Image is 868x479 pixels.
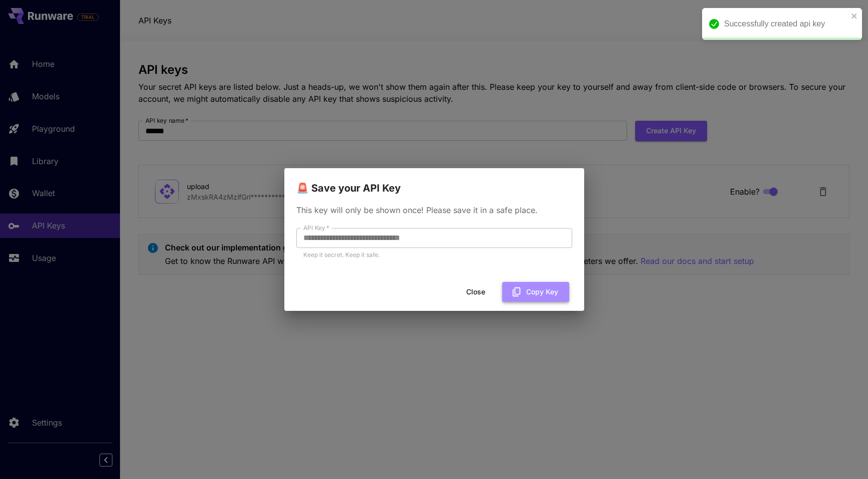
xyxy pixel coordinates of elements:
button: close [851,12,858,20]
h2: 🚨 Save your API Key [284,168,584,196]
p: Keep it secret. Keep it safe. [303,250,565,260]
button: Copy Key [502,282,569,302]
div: Successfully created api key [724,18,848,30]
p: This key will only be shown once! Please save it in a safe place. [296,204,572,216]
button: Close [453,282,498,302]
label: API Key [303,224,329,232]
